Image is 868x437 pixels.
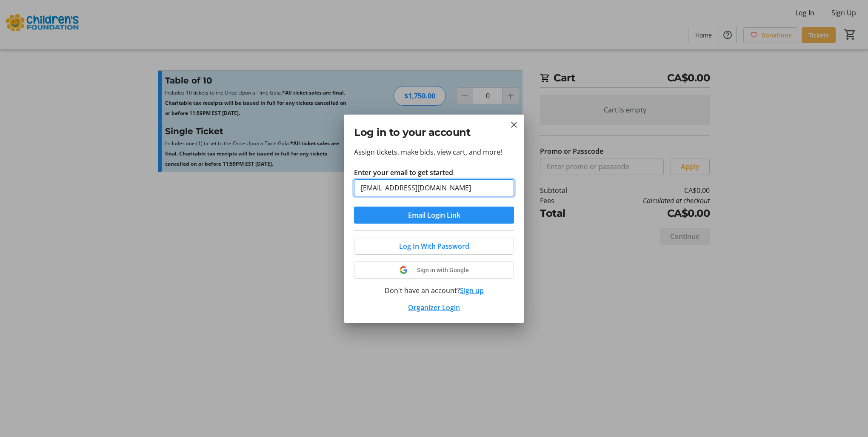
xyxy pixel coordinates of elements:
span: Sign in with Google [417,267,469,273]
p: Assign tickets, make bids, view cart, and more! [354,147,514,157]
button: Log In With Password [354,238,514,255]
button: Email Login Link [354,207,514,224]
span: Log In With Password [399,241,469,251]
button: Close [509,120,519,130]
a: Organizer Login [408,303,460,312]
div: Don't have an account? [354,285,514,296]
input: Email Address [354,179,514,196]
button: Sign up [460,285,484,296]
label: Enter your email to get started [354,167,453,178]
button: Sign in with Google [354,262,514,279]
h2: Log in to your account [354,125,514,140]
span: Email Login Link [408,210,460,220]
